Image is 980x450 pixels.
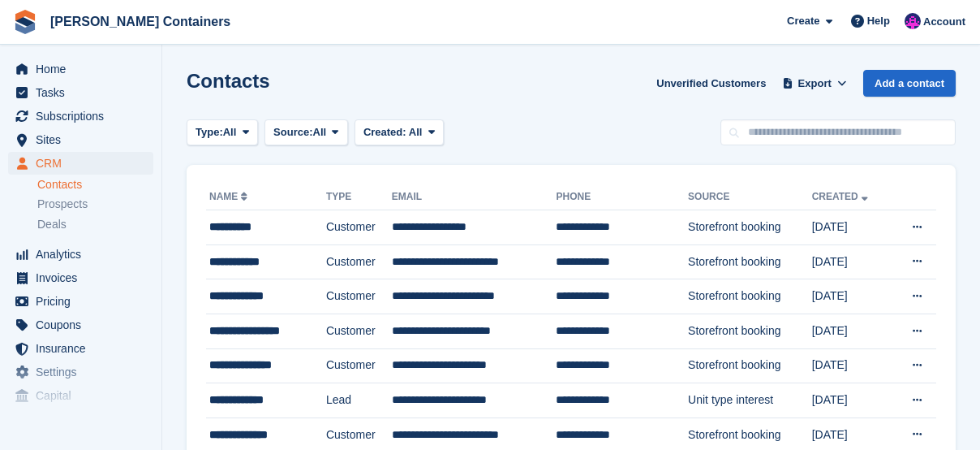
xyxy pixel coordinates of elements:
th: Phone [556,184,688,210]
th: Email [392,184,557,210]
td: [DATE] [812,279,891,314]
td: Storefront booking [688,244,812,279]
img: Claire Wilson [905,13,921,29]
a: Add a contact [863,70,956,97]
a: menu [8,290,153,313]
span: Create [787,13,819,29]
th: Type [326,184,392,210]
span: Pricing [36,290,133,313]
span: Home [36,58,133,80]
span: All [313,124,327,141]
a: menu [8,337,153,360]
td: Storefront booking [688,279,812,314]
a: menu [8,314,153,336]
a: Unverified Customers [650,70,772,97]
td: Storefront booking [688,314,812,348]
span: Export [798,76,832,92]
span: Prospects [37,197,88,212]
td: [DATE] [812,210,891,245]
a: Name [209,191,251,202]
td: Customer [326,279,392,314]
td: Customer [326,314,392,348]
a: Deals [37,216,153,233]
span: Subscriptions [36,105,133,128]
span: Insurance [36,337,133,360]
a: [PERSON_NAME] Containers [44,8,237,35]
a: menu [8,266,153,289]
a: Prospects [37,196,153,213]
span: Settings [36,361,133,383]
span: Help [867,13,890,29]
td: Customer [326,348,392,383]
a: Created [812,191,871,202]
a: menu [8,105,153,128]
button: Created: All [355,119,444,146]
h1: Contacts [187,70,270,92]
a: menu [8,128,153,151]
td: [DATE] [812,314,891,348]
span: Deals [37,217,67,232]
a: menu [8,384,153,407]
span: Tasks [36,81,133,104]
td: Storefront booking [688,348,812,383]
span: Capital [36,384,133,407]
span: Coupons [36,314,133,336]
a: menu [8,58,153,80]
span: All [223,124,237,141]
td: [DATE] [812,348,891,383]
span: Invoices [36,266,133,289]
span: CRM [36,152,133,175]
span: Source: [273,124,312,141]
td: Customer [326,210,392,245]
td: Storefront booking [688,210,812,245]
a: menu [8,152,153,175]
button: Type: All [187,119,258,146]
span: Account [923,14,965,30]
button: Source: All [264,119,348,146]
a: Contacts [37,177,153,193]
th: Source [688,184,812,210]
img: stora-icon-8386f47178a22dfd0bd8f6a31ec36ba5ce8667c1dd55bd0f319d3a0aa187defe.svg [13,10,37,34]
a: menu [8,361,153,383]
button: Export [779,70,850,97]
span: Analytics [36,243,133,266]
span: Sites [36,128,133,151]
span: All [409,126,423,138]
td: [DATE] [812,383,891,418]
a: menu [8,81,153,104]
span: Created: [363,126,406,138]
a: menu [8,243,153,266]
td: [DATE] [812,244,891,279]
span: Type: [196,124,223,141]
td: Unit type interest [688,383,812,418]
td: Lead [326,383,392,418]
td: Customer [326,244,392,279]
